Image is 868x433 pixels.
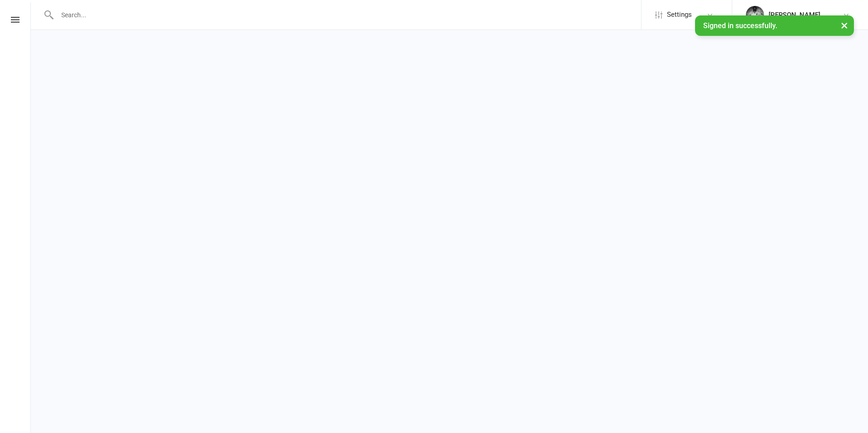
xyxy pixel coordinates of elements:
input: Search... [54,9,641,21]
img: thumb_image1535430128.png [746,6,764,24]
div: [PERSON_NAME] [769,11,820,19]
span: Signed in successfully. [703,21,777,30]
span: Settings [667,5,692,25]
button: × [836,15,853,35]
